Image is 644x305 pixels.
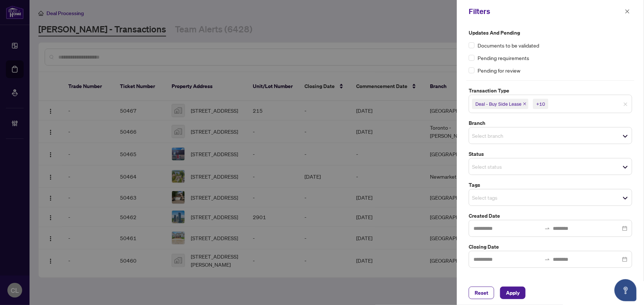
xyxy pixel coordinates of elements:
span: Apply [506,287,520,299]
label: Updates and Pending [469,29,632,37]
span: close [625,9,630,14]
span: Deal - Buy Side Lease [472,99,528,109]
span: Deal - Buy Side Lease [475,100,521,108]
span: to [544,256,550,262]
div: Filters [469,6,623,17]
span: swap-right [544,256,550,262]
button: Apply [500,287,526,299]
label: Branch [469,119,632,127]
span: to [544,225,550,231]
label: Status [469,150,632,158]
span: close [523,102,527,106]
span: Documents to be validated [478,41,539,49]
label: Closing Date [469,243,632,251]
span: Pending requirements [478,54,529,62]
span: Pending for review [478,66,520,74]
button: Reset [469,287,494,299]
div: +10 [536,100,545,108]
button: Open asap [614,279,637,301]
label: Transaction Type [469,87,632,95]
span: close [623,102,628,106]
span: Reset [475,287,488,299]
span: swap-right [544,225,550,231]
label: Created Date [469,212,632,220]
label: Tags [469,181,632,189]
